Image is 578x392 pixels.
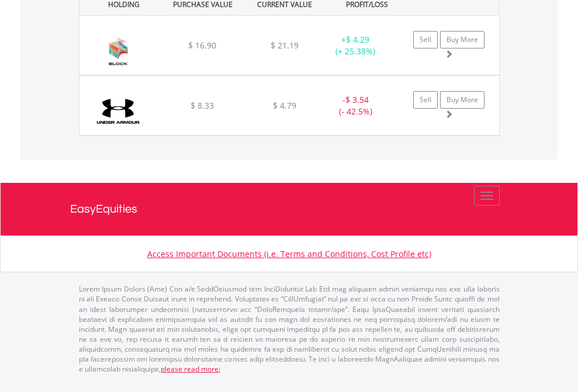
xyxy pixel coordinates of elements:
[413,31,438,48] a: Sell
[85,30,153,72] img: EQU.US.XYZ.png
[85,91,151,132] img: EQU.US.UAA.png
[273,100,296,111] span: $ 4.79
[319,34,392,57] div: + (+ 25.38%)
[79,284,500,374] p: Lorem Ipsum Dolors (Ame) Con a/e SeddOeiusmod tem InciDiduntut Lab Etd mag aliquaen admin veniamq...
[271,40,299,51] span: $ 21.19
[147,248,431,259] a: Access Important Documents (i.e. Terms and Conditions, Cost Profile etc)
[345,94,369,105] span: $ 3.54
[346,34,369,45] span: $ 4.29
[440,31,484,48] a: Buy More
[319,94,392,117] div: - (- 42.5%)
[161,364,220,374] a: please read more:
[413,91,438,109] a: Sell
[191,100,214,111] span: $ 8.33
[188,40,216,51] span: $ 16.90
[70,183,508,235] a: EasyEquities
[440,91,484,109] a: Buy More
